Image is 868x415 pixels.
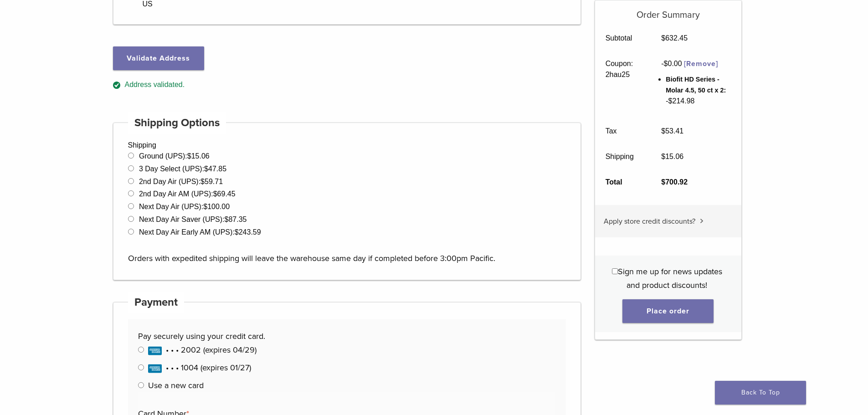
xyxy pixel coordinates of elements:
[684,59,718,68] a: Remove 2hau25 coupon
[604,217,695,226] span: Apply store credit discounts?
[204,165,226,173] bdi: 47.85
[661,127,665,135] span: $
[666,97,694,105] span: - 214.98
[200,178,205,185] span: $
[139,165,226,173] label: 3 Day Select (UPS):
[148,345,257,355] span: • • • 2002 (expires 04/29)
[138,329,555,343] p: Pay securely using your credit card.
[139,215,247,223] label: Next Day Air Saver (UPS):
[661,153,665,160] span: $
[113,123,581,280] div: Shipping
[700,219,704,223] img: caret.svg
[187,152,210,160] bdi: 15.06
[595,0,741,20] h5: Order Summary
[595,144,651,169] th: Shipping
[148,363,251,373] span: • • • 1004 (expires 01/27)
[113,79,581,91] div: Address validated.
[668,97,673,105] span: $
[225,215,247,223] bdi: 87.35
[595,118,651,144] th: Tax
[139,228,261,236] label: Next Day Air Early AM (UPS):
[139,190,236,198] label: 2nd Day Air AM (UPS):
[661,127,683,135] bdi: 53.41
[200,178,223,185] bdi: 59.71
[664,60,682,67] span: 0.00
[148,346,162,355] img: American Express
[187,152,191,160] span: $
[595,51,651,118] th: Coupon: 2hau25
[622,299,714,323] button: Place order
[661,34,665,42] span: $
[715,381,806,405] a: Back To Top
[203,203,207,210] span: $
[661,34,688,42] bdi: 632.45
[661,178,688,186] bdi: 700.92
[225,215,229,223] span: $
[139,203,230,210] label: Next Day Air (UPS):
[213,190,236,198] bdi: 69.45
[661,178,665,186] span: $
[139,152,210,160] label: Ground (UPS):
[204,165,208,173] span: $
[651,51,741,118] td: -
[128,238,566,265] p: Orders with expedited shipping will leave the warehouse same day if completed before 3:00pm Pacific.
[235,228,239,236] span: $
[618,266,722,290] span: Sign me up for news updates and product discounts!
[664,60,668,67] span: $
[661,153,683,160] bdi: 15.06
[612,268,618,274] input: Sign me up for news updates and product discounts!
[213,190,217,198] span: $
[148,380,204,390] label: Use a new card
[128,292,185,313] h4: Payment
[203,203,230,210] bdi: 100.00
[148,364,162,373] img: American Express
[235,228,261,236] bdi: 243.59
[595,169,651,195] th: Total
[128,112,226,134] h4: Shipping Options
[666,76,726,94] span: Biofit HD Series - Molar 4.5, 50 ct x 2:
[139,178,223,185] label: 2nd Day Air (UPS):
[595,26,651,51] th: Subtotal
[113,46,204,70] button: Validate Address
